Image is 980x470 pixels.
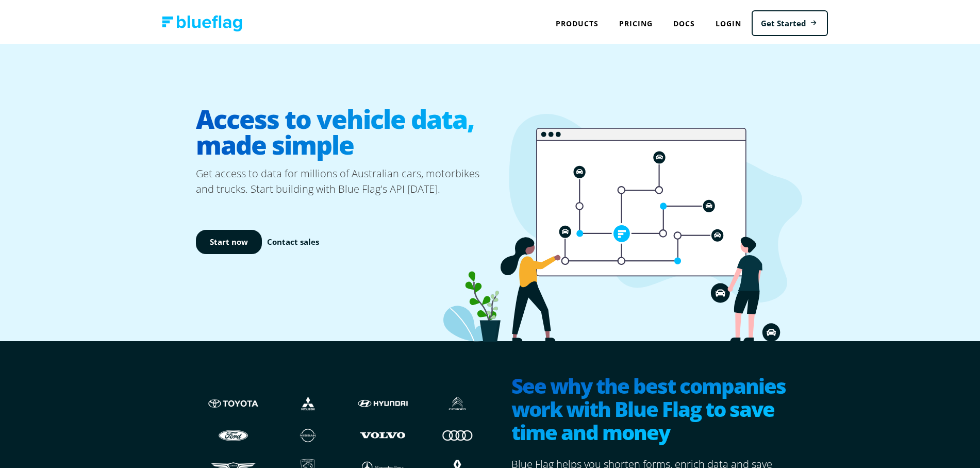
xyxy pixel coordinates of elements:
a: Start now [196,227,262,251]
a: Get Started [752,8,828,34]
h2: See why the best companies work with Blue Flag to save time and money [511,372,794,444]
img: Toyota logo [206,391,260,411]
a: Pricing [609,10,663,31]
a: Login to Blue Flag application [705,10,752,31]
img: Mistubishi logo [281,391,335,411]
img: Citroen logo [430,391,485,411]
img: Ford logo [206,423,260,442]
img: Volvo logo [356,423,410,442]
a: Docs [663,10,705,31]
img: Blue Flag logo [162,13,242,29]
img: Nissan logo [281,423,335,442]
img: Hyundai logo [356,391,410,411]
h1: Access to vehicle data, made simple [196,95,495,163]
img: Audi logo [430,423,485,442]
div: Products [545,10,609,31]
p: Get access to data for millions of Australian cars, motorbikes and trucks. Start building with Bl... [196,163,495,194]
a: Contact sales [267,233,319,245]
